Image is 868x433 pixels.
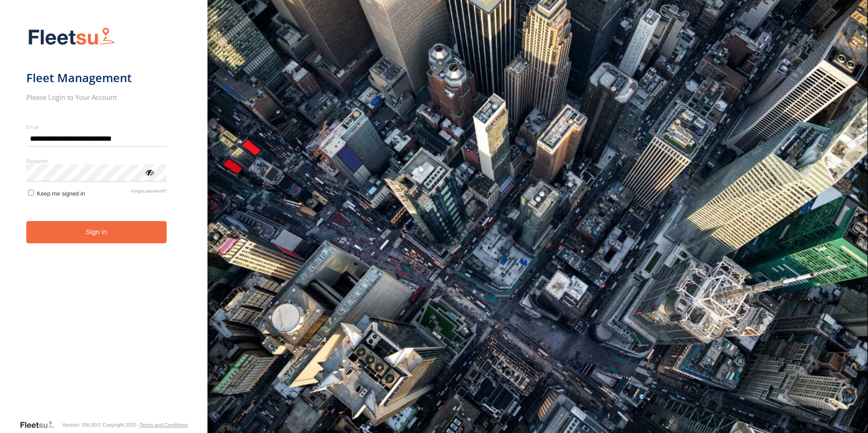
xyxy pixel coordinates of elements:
[37,190,85,197] span: Keep me signed in
[26,93,167,102] h2: Please Login to Your Account
[26,221,167,243] button: Sign in
[26,157,167,164] label: Password
[62,422,97,428] div: Version: 306.00
[131,188,167,197] a: Forgot password?
[26,22,181,419] form: main
[26,70,167,85] h1: Fleet Management
[20,420,61,429] a: Visit our Website
[28,190,34,196] input: Keep me signed in
[98,422,188,428] div: © Copyright 2025 -
[26,25,117,49] img: Fleetsu
[139,422,187,428] a: Terms and Conditions
[145,167,154,177] div: ViewPassword
[26,123,167,130] label: Email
